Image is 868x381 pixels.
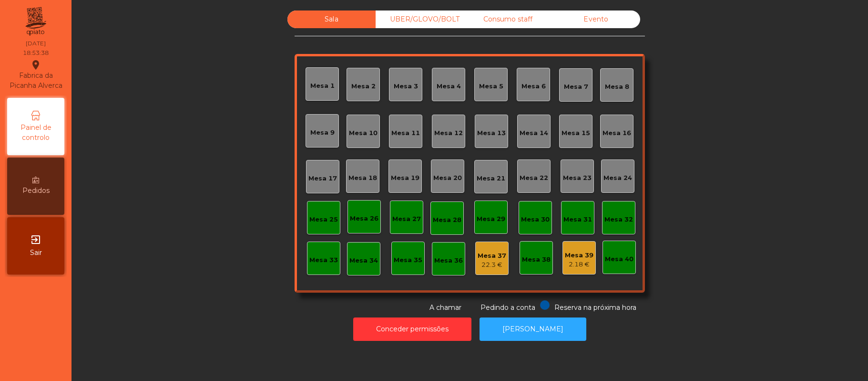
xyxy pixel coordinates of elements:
[605,254,633,264] div: Mesa 40
[521,215,550,224] div: Mesa 30
[392,214,421,224] div: Mesa 27
[26,39,46,48] div: [DATE]
[376,11,464,28] div: UBER/GLOVO/BOLT
[349,128,378,138] div: Mesa 10
[477,128,506,138] div: Mesa 13
[391,128,420,138] div: Mesa 11
[522,255,551,265] div: Mesa 38
[394,82,418,91] div: Mesa 3
[464,11,552,28] div: Consumo staff
[353,317,471,341] button: Conceder permissões
[562,128,590,138] div: Mesa 15
[480,317,586,341] button: [PERSON_NAME]
[309,215,338,224] div: Mesa 25
[564,82,588,92] div: Mesa 7
[603,173,632,183] div: Mesa 24
[309,255,338,265] div: Mesa 33
[478,260,506,270] div: 22.3 €
[434,256,463,265] div: Mesa 36
[349,256,378,265] div: Mesa 34
[565,251,593,260] div: Mesa 39
[565,260,593,269] div: 2.18 €
[563,173,592,183] div: Mesa 23
[477,214,505,224] div: Mesa 29
[429,303,461,312] span: A chamar
[479,82,503,91] div: Mesa 5
[30,59,41,71] i: location_on
[554,303,636,312] span: Reserva na próxima hora
[563,215,592,224] div: Mesa 31
[602,128,631,138] div: Mesa 16
[30,234,41,245] i: exit_to_app
[23,49,49,57] div: 18:53:38
[521,82,546,91] div: Mesa 6
[10,123,62,143] span: Painel de controlo
[605,82,629,92] div: Mesa 8
[308,174,337,183] div: Mesa 17
[310,81,335,91] div: Mesa 1
[394,255,422,265] div: Mesa 35
[433,215,461,225] div: Mesa 28
[287,11,376,28] div: Sala
[520,173,548,183] div: Mesa 22
[437,82,461,91] div: Mesa 4
[552,11,640,28] div: Evento
[30,248,42,258] span: Sair
[348,173,377,183] div: Mesa 18
[604,215,633,224] div: Mesa 32
[480,303,535,312] span: Pedindo a conta
[310,128,335,138] div: Mesa 9
[520,128,548,138] div: Mesa 14
[433,173,462,183] div: Mesa 20
[8,59,64,91] div: Fabrica da Picanha Alverca
[478,251,506,261] div: Mesa 37
[391,173,419,183] div: Mesa 19
[351,82,376,91] div: Mesa 2
[434,128,463,138] div: Mesa 12
[22,186,50,196] span: Pedidos
[24,5,47,38] img: qpiato
[477,174,505,183] div: Mesa 21
[350,214,378,223] div: Mesa 26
